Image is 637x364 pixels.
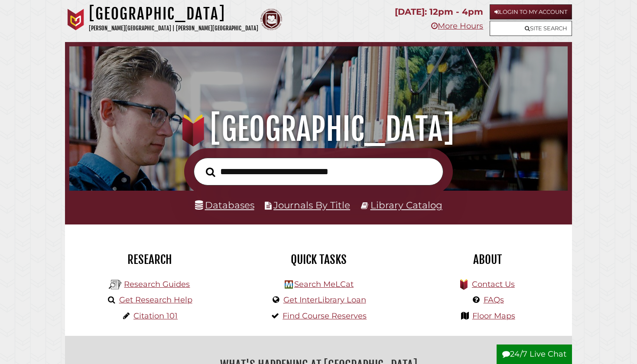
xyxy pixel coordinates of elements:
[472,311,515,321] a: Floor Maps
[370,199,442,211] a: Library Catalog
[294,279,354,289] a: Search MeLCat
[201,165,220,179] button: Search
[124,279,190,289] a: Research Guides
[240,252,396,267] h2: Quick Tasks
[89,23,258,33] p: [PERSON_NAME][GEOGRAPHIC_DATA] | [PERSON_NAME][GEOGRAPHIC_DATA]
[431,21,483,31] a: More Hours
[206,167,215,177] i: Search
[490,4,572,19] a: Login to My Account
[119,295,192,305] a: Get Research Help
[409,252,565,267] h2: About
[89,4,258,23] h1: [GEOGRAPHIC_DATA]
[260,9,282,30] img: Calvin Theological Seminary
[395,4,483,19] p: [DATE]: 12pm - 4pm
[65,9,87,30] img: Calvin University
[472,279,515,289] a: Contact Us
[283,295,366,305] a: Get InterLibrary Loan
[71,252,227,267] h2: Research
[79,110,558,148] h1: [GEOGRAPHIC_DATA]
[273,199,350,211] a: Journals By Title
[283,311,367,321] a: Find Course Reserves
[490,21,572,36] a: Site Search
[195,199,254,211] a: Databases
[484,295,504,305] a: FAQs
[285,280,293,289] img: Hekman Library Logo
[133,311,178,321] a: Citation 101
[109,278,122,291] img: Hekman Library Logo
